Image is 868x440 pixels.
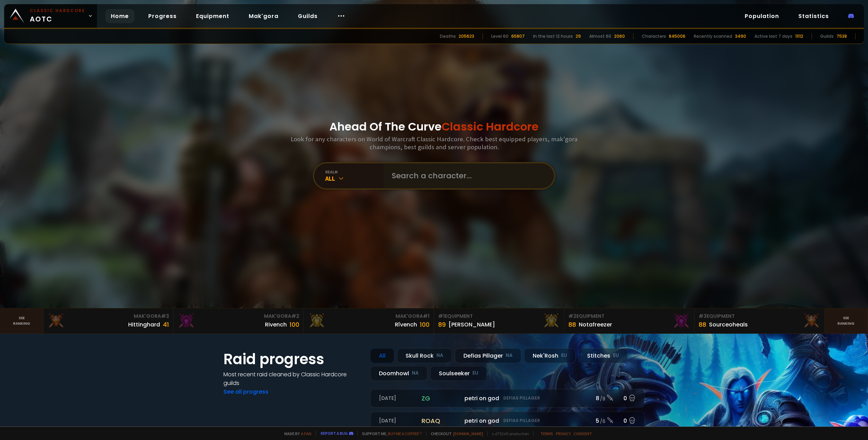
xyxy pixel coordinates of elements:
small: Classic Hardcore [30,8,85,14]
div: 100 [290,320,299,329]
div: Equipment [438,313,560,320]
div: Mak'Gora [47,313,169,320]
div: 7538 [836,33,847,39]
span: Classic Hardcore [442,119,539,134]
small: NA [412,370,419,377]
div: realm [325,169,383,174]
a: Guilds [292,9,323,23]
a: a fan [301,431,311,436]
div: All [370,348,394,363]
div: 89 [438,320,446,329]
a: Mak'Gora#2Rivench100 [174,308,304,333]
a: [DATE]roaqpetri on godDefias Pillager5 /60 [370,412,645,430]
div: [PERSON_NAME] [449,320,495,329]
input: Search a character... [388,163,546,188]
span: # 2 [291,313,299,320]
div: Almost 60 [589,33,611,39]
div: Deaths [440,33,456,39]
a: Population [739,9,785,23]
div: Recently scanned [694,33,732,39]
div: 2060 [614,33,625,39]
a: Seeranking [825,308,868,333]
div: 88 [568,320,576,329]
a: Mak'gora [243,9,284,23]
div: Level 60 [491,33,508,39]
a: #2Equipment88Notafreezer [564,308,694,333]
div: Doomhowl [370,366,427,381]
h3: Look for any characters on World of Warcraft Classic Hardcore. Check best equipped players, mak'g... [288,135,580,151]
div: Rîvench [395,320,417,329]
a: Mak'Gora#1Rîvench100 [304,308,434,333]
div: 88 [699,320,706,329]
div: 3490 [735,33,746,39]
span: # 3 [699,313,707,320]
h1: Ahead Of The Curve [329,118,539,135]
span: # 1 [438,313,445,320]
span: AOTC [30,8,85,24]
div: Equipment [699,313,820,320]
div: Mak'Gora [178,313,299,320]
div: Stitches [578,348,628,363]
a: #3Equipment88Sourceoheals [694,308,825,333]
a: Home [105,9,134,23]
small: EU [613,352,619,359]
div: 29 [576,33,581,39]
a: [DOMAIN_NAME] [453,431,483,436]
div: Hittinghard [128,320,160,329]
span: Checkout [426,431,483,436]
small: EU [561,352,567,359]
h1: Raid progress [223,348,362,370]
div: 11112 [795,33,803,39]
a: Mak'Gora#3Hittinghard41 [43,308,174,333]
div: Defias Pillager [455,348,521,363]
a: Progress [143,9,182,23]
div: Rivench [265,320,287,329]
a: [DATE]zgpetri on godDefias Pillager8 /90 [370,389,645,407]
div: 100 [420,320,429,329]
a: Terms [540,431,553,436]
span: Made by [280,431,311,436]
span: # 3 [161,313,169,320]
a: Statistics [793,9,834,23]
div: In the last 12 hours [533,33,573,39]
span: Support me, [357,431,422,436]
small: NA [436,352,443,359]
div: 41 [163,320,169,329]
div: Skull Rock [397,348,452,363]
a: Privacy [556,431,571,436]
span: # 1 [423,313,429,320]
div: Active last 7 days [754,33,792,39]
div: Characters [642,33,666,39]
div: Nek'Rosh [524,348,576,363]
h4: Most recent raid cleaned by Classic Hardcore guilds [223,370,362,387]
a: Buy me a coffee [388,431,422,436]
span: v. d752d5 - production [487,431,529,436]
a: See all progress [223,388,268,396]
div: 65807 [511,33,525,39]
a: Equipment [191,9,235,23]
small: EU [472,370,478,377]
div: Guilds [820,33,834,39]
div: Mak'Gora [308,313,429,320]
a: Classic HardcoreAOTC [4,4,97,28]
a: #1Equipment89[PERSON_NAME] [434,308,564,333]
div: All [325,174,383,182]
div: Notafreezer [579,320,612,329]
a: Report a bug [321,431,348,436]
div: Equipment [568,313,690,320]
div: 845006 [669,33,685,39]
span: # 2 [568,313,576,320]
small: NA [506,352,513,359]
a: Consent [574,431,592,436]
div: Sourceoheals [709,320,748,329]
div: 205623 [459,33,474,39]
div: Soulseeker [430,366,487,381]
